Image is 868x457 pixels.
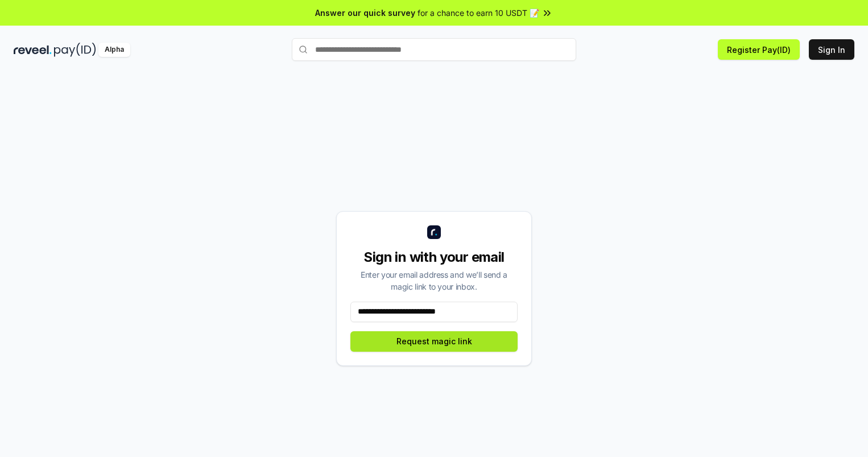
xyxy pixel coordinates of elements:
img: logo_small [427,225,441,239]
span: for a chance to earn 10 USDT 📝 [418,7,539,19]
span: Answer our quick survey [315,7,415,19]
button: Request magic link [350,331,518,352]
img: pay_id [54,43,96,57]
div: Alpha [98,43,130,57]
button: Sign In [809,39,854,60]
img: reveel_dark [14,43,52,57]
button: Register Pay(ID) [718,39,800,60]
div: Sign in with your email [350,248,518,266]
div: Enter your email address and we’ll send a magic link to your inbox. [350,269,518,293]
